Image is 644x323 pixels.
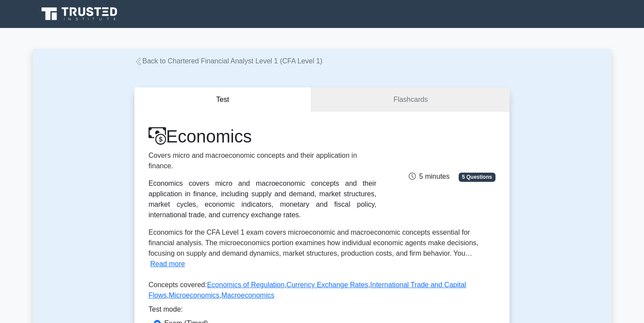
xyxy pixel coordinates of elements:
span: Economics for the CFA Level 1 exam covers microeconomic and macroeconomic concepts essential for ... [149,229,478,257]
a: Flashcards [311,87,510,112]
div: Economics covers micro and macroeconomic concepts and their application in finance, including sup... [149,178,376,220]
span: 5 minutes [409,173,449,180]
button: Test [134,87,311,112]
button: Read more [150,259,185,269]
h1: Economics [149,126,376,147]
a: Microeconomics [169,292,219,299]
p: Concepts covered: , , , , [149,280,495,304]
span: 5 Questions [459,173,495,181]
a: Currency Exchange Rates [287,281,368,288]
div: Test mode: [149,304,495,318]
a: Economics of Regulation [207,281,284,288]
a: Back to Chartered Financial Analyst Level 1 (CFA Level 1) [134,57,322,65]
a: Macroeconomics [221,292,274,299]
p: Covers micro and macroeconomic concepts and their application in finance. [149,150,376,171]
